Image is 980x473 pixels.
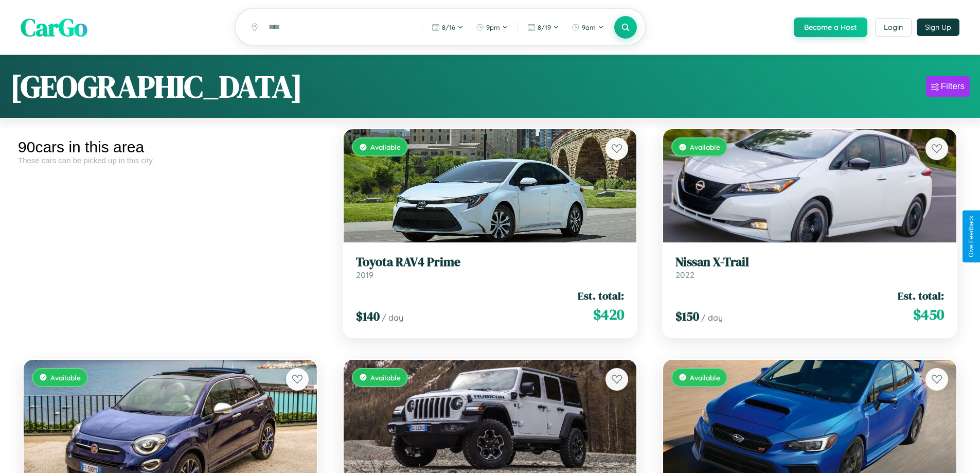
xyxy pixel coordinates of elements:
[968,216,975,257] div: Give Feedback
[690,143,720,151] span: Available
[593,304,624,325] span: $ 420
[675,270,694,280] span: 2022
[442,23,455,31] span: 8 / 16
[50,373,81,382] span: Available
[382,312,403,323] span: / day
[926,76,970,97] button: Filters
[471,19,513,36] button: 9pm
[794,17,867,37] button: Become a Host
[582,23,596,31] span: 9am
[917,19,959,36] button: Sign Up
[675,255,944,270] h3: Nissan X-Trail
[690,373,720,382] span: Available
[356,255,625,270] h3: Toyota RAV4 Prime
[18,138,323,156] div: 90 cars in this area
[356,255,625,280] a: Toyota RAV4 Prime2019
[913,304,944,325] span: $ 450
[898,288,944,303] span: Est. total:
[10,65,302,108] h1: [GEOGRAPHIC_DATA]
[370,143,401,151] span: Available
[701,312,723,323] span: / day
[566,19,609,36] button: 9am
[356,308,380,325] span: $ 140
[426,19,469,36] button: 8/16
[18,156,323,165] div: These cars can be picked up in this city.
[538,23,551,31] span: 8 / 19
[675,308,699,325] span: $ 150
[21,10,87,44] span: CarGo
[875,18,912,37] button: Login
[941,81,965,92] div: Filters
[578,288,624,303] span: Est. total:
[486,23,500,31] span: 9pm
[356,270,373,280] span: 2019
[522,19,564,36] button: 8/19
[675,255,944,280] a: Nissan X-Trail2022
[370,373,401,382] span: Available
